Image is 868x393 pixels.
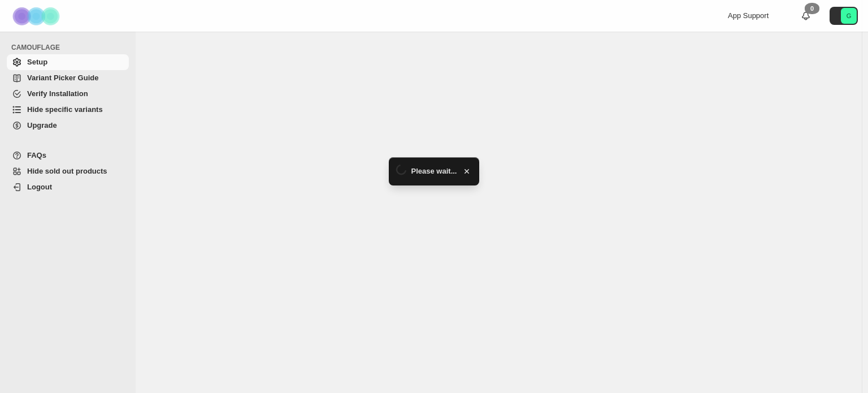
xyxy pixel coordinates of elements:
a: Verify Installation [7,86,129,102]
a: Hide sold out products [7,163,129,179]
span: Please wait... [411,166,457,177]
a: Setup [7,54,129,70]
button: Avatar with initials G [830,7,858,25]
span: Avatar with initials G [841,8,857,24]
span: Hide specific variants [27,105,103,114]
span: Verify Installation [27,89,88,98]
a: Hide specific variants [7,102,129,118]
span: Variant Picker Guide [27,74,98,82]
img: Camouflage [9,1,66,32]
span: App Support [728,11,769,20]
a: Variant Picker Guide [7,70,129,86]
span: FAQs [27,151,46,159]
span: Upgrade [27,121,57,129]
text: G [847,12,852,19]
span: CAMOUFLAGE [11,43,130,52]
span: Setup [27,58,47,66]
div: 0 [805,3,819,14]
a: FAQs [7,148,129,163]
a: 0 [800,10,811,21]
a: Logout [7,179,129,195]
span: Logout [27,183,52,191]
a: Upgrade [7,118,129,133]
span: Hide sold out products [27,167,107,175]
